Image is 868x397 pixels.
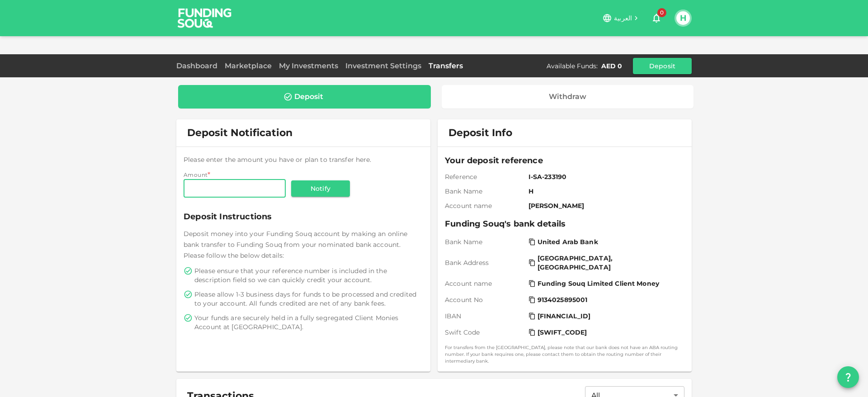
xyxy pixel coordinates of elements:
[601,61,622,71] div: AED 0
[187,127,292,139] span: Deposit Notification
[442,85,694,109] a: Withdraw
[184,171,208,178] span: Amount
[425,61,467,70] a: Transfers
[176,61,221,70] a: Dashboard
[528,172,681,181] span: I-SA-233190
[445,328,525,337] span: Swift Code
[275,61,342,70] a: My Investments
[445,258,525,267] span: Bank Address
[445,237,525,246] span: Bank Name
[538,328,587,337] span: [SWIFT_CODE]
[445,295,525,304] span: Account No
[178,85,431,109] a: Deposit
[547,61,598,71] div: Available Funds :
[445,344,684,364] small: For transfers from the [GEOGRAPHIC_DATA], please note that our bank does not have an ABA routing ...
[445,279,525,288] span: Account name
[184,210,423,223] span: Deposit Instructions
[538,254,679,272] span: [GEOGRAPHIC_DATA], [GEOGRAPHIC_DATA]
[184,156,372,164] span: Please enter the amount you have or plan to transfer here.
[342,61,425,70] a: Investment Settings
[528,187,681,196] span: H
[448,127,512,139] span: Deposit Info
[538,295,588,304] span: 9134025895001
[445,154,684,167] span: Your deposit reference
[549,92,586,101] div: Withdraw
[445,172,525,181] span: Reference
[614,14,632,22] span: العربية
[445,217,684,230] span: Funding Souq's bank details
[445,201,525,210] span: Account name
[538,279,659,288] span: Funding Souq Limited Client Money
[445,312,525,321] span: IBAN
[837,366,859,388] button: question
[676,11,690,25] button: H
[194,290,421,308] span: Please allow 1-3 business days for funds to be processed and credited to your account. All funds ...
[538,312,591,321] span: [FINANCIAL_ID]
[633,58,692,74] button: Deposit
[194,266,421,284] span: Please ensure that your reference number is included in the description field so we can quickly c...
[528,201,681,210] span: [PERSON_NAME]
[194,313,421,331] span: Your funds are securely held in a fully segregated Client Monies Account at [GEOGRAPHIC_DATA].
[538,237,598,246] span: United Arab Bank
[445,187,525,196] span: Bank Name
[184,180,286,198] input: amount
[221,61,275,70] a: Marketplace
[291,180,350,197] button: Notify
[184,230,407,260] span: Deposit money into your Funding Souq account by making an online bank transfer to Funding Souq fr...
[294,92,323,101] div: Deposit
